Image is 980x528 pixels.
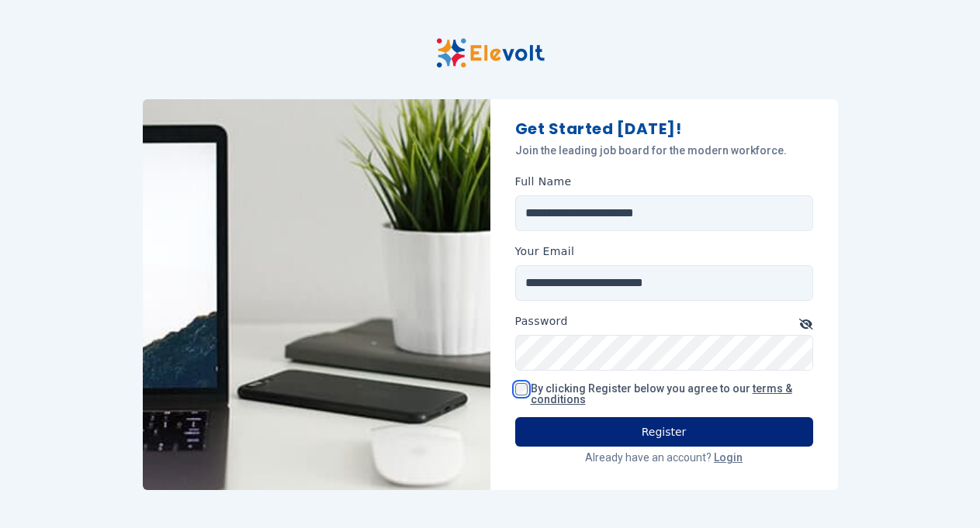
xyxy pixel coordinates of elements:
img: image [143,99,490,490]
a: terms & conditions [531,382,792,405]
label: Password [515,313,568,329]
p: Join the leading job board for the modern workforce. [515,143,813,158]
span: By clicking Register below you agree to our [531,382,792,405]
button: Register [515,417,813,447]
img: Elevolt [436,38,545,68]
iframe: Chat Widget [902,454,980,528]
a: Login [714,451,743,464]
label: Your Email [515,243,575,259]
h1: Get Started [DATE]! [515,118,813,140]
input: By clicking Register below you agree to our terms & conditions [515,383,528,395]
p: Already have an account? [515,450,813,465]
label: Full Name [515,174,572,189]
